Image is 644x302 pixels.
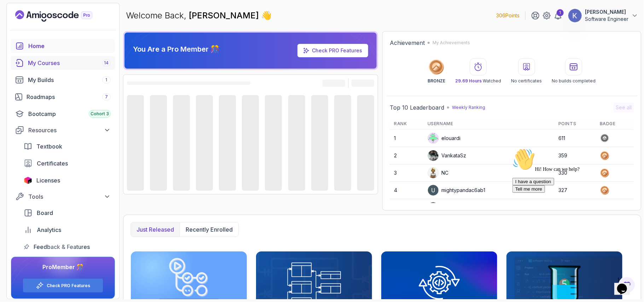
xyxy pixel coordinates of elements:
img: :wave: [3,3,25,25]
div: Home [28,42,111,50]
p: You Are a Pro Member 🎊 [133,44,219,54]
a: licenses [19,173,115,187]
a: Landing page [15,10,109,22]
span: 7 [105,94,108,100]
a: builds [11,73,115,87]
a: certificates [19,156,115,170]
p: Software Engineer [585,16,628,23]
th: Username [423,118,554,130]
span: 1 [106,77,108,83]
td: 3 [390,164,423,182]
p: 306 Points [496,12,520,19]
img: default monster avatar [428,133,439,144]
div: 👋Hi! How can we help?I have a questionTell me more [3,3,130,47]
div: My Builds [28,76,111,84]
div: Tools [28,192,111,201]
th: Points [554,118,596,130]
span: 29.69 Hours [455,78,482,83]
span: Hi! How can we help? [3,21,70,27]
span: Analytics [37,226,61,234]
a: board [19,206,115,220]
p: Just released [137,225,174,234]
div: Apply5489 [428,202,468,213]
button: Just released [131,222,180,237]
a: courses [11,56,115,70]
a: home [11,39,115,53]
p: My Achievements [433,40,470,46]
a: Check PRO Features [312,47,362,53]
iframe: chat widget [510,145,637,270]
p: Welcome Back, [126,10,272,21]
th: Rank [390,118,423,130]
button: Check PRO Features [23,278,103,293]
a: bootcamp [11,107,115,121]
h2: Achievement [390,39,425,47]
p: Recently enrolled [186,225,233,234]
a: analytics [19,223,115,237]
span: Board [37,209,53,217]
button: Tell me more [3,40,35,47]
button: See all [614,103,634,112]
td: 2 [390,147,423,164]
img: user profile image [428,202,439,213]
img: user profile image [428,150,439,161]
td: 1 [390,130,423,147]
button: Tools [11,190,115,203]
div: mightypandac6ab1 [428,185,486,196]
a: Check PRO Features [47,283,90,289]
span: 14 [104,60,109,66]
div: Bootcamp [28,110,111,118]
span: Certificates [37,159,68,168]
p: BRONZE [428,78,445,84]
p: [PERSON_NAME] [585,8,628,16]
p: Watched [455,78,501,84]
h2: Top 10 Leaderboard [390,103,444,112]
td: 5 [390,199,423,216]
span: 👋 [261,10,272,21]
a: textbook [19,139,115,153]
div: NC [428,167,449,179]
p: Weekly Ranking [452,105,485,110]
img: user profile image [568,9,582,22]
div: My Courses [28,59,111,67]
span: Textbook [36,142,62,151]
div: elouardi [428,133,461,144]
div: 1 [557,9,564,16]
span: Cohort 3 [91,111,109,117]
span: Licenses [36,176,60,185]
span: Feedback & Features [34,243,90,251]
div: VankataSz [428,150,466,161]
a: roadmaps [11,90,115,104]
p: No builds completed [552,78,596,84]
a: Check PRO Features [297,44,368,57]
button: user profile image[PERSON_NAME]Software Engineer [568,8,638,23]
button: I have a question [3,33,45,40]
a: feedback [19,240,115,254]
button: Recently enrolled [180,222,238,237]
th: Badge [596,118,634,130]
iframe: chat widget [614,274,637,295]
img: user profile image [428,185,439,196]
button: Resources [11,124,115,137]
td: 4 [390,182,423,199]
div: Roadmaps [27,93,111,101]
div: Resources [28,126,111,134]
span: [PERSON_NAME] [189,10,261,21]
td: 611 [554,130,596,147]
img: jetbrains icon [24,177,32,184]
img: user profile image [428,168,439,178]
a: 1 [554,11,562,20]
p: No certificates [511,78,542,84]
